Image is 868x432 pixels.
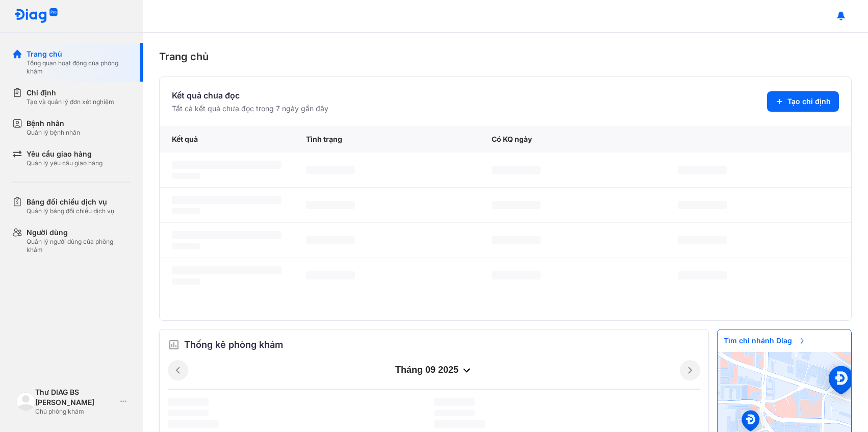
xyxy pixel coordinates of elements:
span: ‌ [172,196,282,204]
span: ‌ [172,266,282,274]
span: ‌ [306,271,355,279]
div: Người dùng [27,227,131,238]
div: Tổng quan hoạt động của phòng khám [27,59,131,75]
div: Kết quả [160,126,294,153]
span: ‌ [172,278,200,285]
div: Quản lý bảng đối chiếu dịch vụ [27,207,114,215]
span: ‌ [678,271,727,279]
span: ‌ [434,420,485,428]
div: Quản lý yêu cầu giao hàng [27,159,103,167]
div: Trang chủ [159,49,852,64]
span: ‌ [492,201,541,209]
div: Tình trạng [294,126,479,153]
span: ‌ [172,231,282,239]
span: Tạo chỉ định [787,96,831,107]
span: ‌ [434,398,475,406]
div: Quản lý bệnh nhân [27,129,80,137]
img: logo [14,8,58,24]
div: Thư DIAG BS [PERSON_NAME] [35,387,116,408]
div: Trang chủ [27,49,131,59]
span: ‌ [172,161,282,169]
span: ‌ [168,398,209,406]
div: Tạo và quản lý đơn xét nghiệm [27,98,114,106]
span: Tìm chi nhánh Diag [718,329,812,352]
span: ‌ [678,166,727,174]
div: Quản lý người dùng của phòng khám [27,238,131,254]
span: ‌ [172,173,200,179]
span: ‌ [492,236,541,244]
span: ‌ [172,208,200,214]
button: Tạo chỉ định [767,91,839,112]
img: order.5a6da16c.svg [168,339,180,351]
span: ‌ [306,166,355,174]
div: Bảng đối chiếu dịch vụ [27,197,114,207]
div: Chủ phòng khám [35,408,116,416]
div: tháng 09 2025 [188,364,680,376]
div: Tất cả kết quả chưa đọc trong 7 ngày gần đây [172,104,328,114]
span: ‌ [492,271,541,279]
div: Có KQ ngày [479,126,665,153]
img: logo [16,392,35,411]
span: ‌ [168,420,219,428]
span: ‌ [168,410,209,416]
span: ‌ [306,201,355,209]
span: ‌ [172,243,200,249]
span: ‌ [678,236,727,244]
div: Yêu cầu giao hàng [27,149,103,159]
div: Chỉ định [27,88,114,98]
span: ‌ [306,236,355,244]
span: Thống kê phòng khám [184,338,283,352]
span: ‌ [678,201,727,209]
span: ‌ [492,166,541,174]
div: Kết quả chưa đọc [172,89,328,101]
span: ‌ [434,410,475,416]
div: Bệnh nhân [27,118,80,129]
